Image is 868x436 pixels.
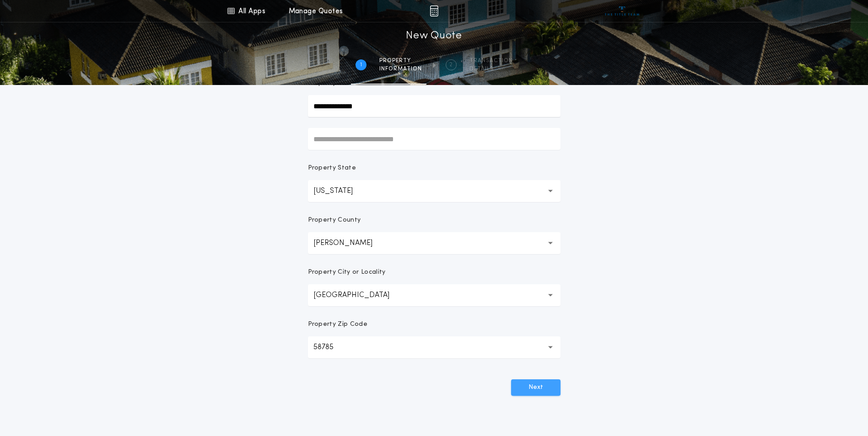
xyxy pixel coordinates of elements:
p: [US_STATE] [313,186,367,197]
p: Property County [308,216,361,225]
button: Next [511,379,561,396]
img: img [430,5,438,16]
p: Property Zip Code [308,320,367,329]
h2: 1 [360,61,362,69]
h2: 2 [449,61,453,69]
button: 58785 [308,336,561,358]
button: [PERSON_NAME] [308,232,561,254]
img: vs-icon [605,6,639,16]
span: Property [379,57,422,64]
p: Property State [308,164,356,173]
p: Property City or Locality [308,268,386,277]
p: [PERSON_NAME] [313,238,387,249]
button: [US_STATE] [308,180,561,202]
p: 58785 [313,342,348,353]
span: information [379,65,422,73]
button: [GEOGRAPHIC_DATA] [308,284,561,306]
h1: New Quote [406,29,462,43]
p: [GEOGRAPHIC_DATA] [313,290,404,301]
span: Transaction [469,57,513,64]
span: details [469,65,513,73]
